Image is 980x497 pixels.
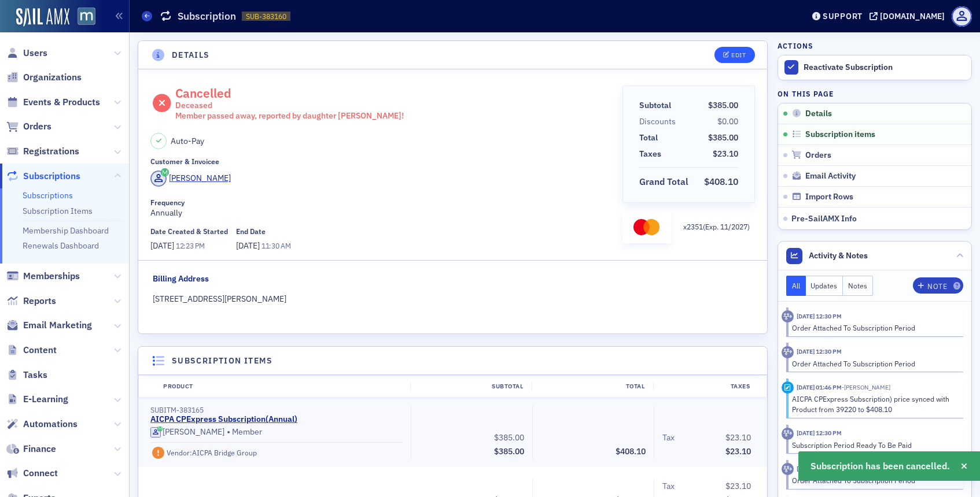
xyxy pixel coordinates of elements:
span: $23.10 [713,149,738,159]
span: Automations [23,418,78,431]
a: Subscriptions [23,190,73,201]
span: SUB-383160 [246,12,286,21]
button: Updates [806,276,843,296]
time: 8/7/2024 12:30 PM [797,347,842,355]
a: SailAMX [16,8,69,27]
span: Pre-SailAMX Info [791,213,857,224]
span: $385.00 [494,432,524,443]
a: Organizations [6,71,82,84]
button: All [786,276,806,296]
div: Activity [782,381,794,394]
div: Frequency [150,198,185,207]
button: Notes [843,276,873,296]
span: Tasks [23,369,47,381]
div: Order Attached To Subscription Period [792,358,956,369]
div: Vendor: AICPA Bridge Group [167,448,257,457]
span: Dee Sullivan [842,383,890,391]
span: $23.10 [725,432,751,443]
span: $385.00 [708,132,738,143]
p: x 2351 (Exp. 11 / 2027 ) [683,221,750,232]
div: Order Attached To Subscription Period [792,322,956,333]
span: 12:23 PM [176,241,205,250]
h4: Actions [778,40,813,51]
span: Import Rows [805,192,853,202]
div: [DOMAIN_NAME] [880,11,945,21]
span: Auto-Pay [171,135,204,147]
span: Discounts [639,116,680,128]
time: 4/3/2024 01:46 PM [797,383,842,391]
span: Finance [23,443,56,455]
div: Total [532,382,653,391]
div: Discounts [639,116,676,128]
div: Member [150,426,403,438]
span: Events & Products [23,96,100,109]
div: Deceased [175,101,404,111]
a: Tasks [6,369,47,381]
button: Note [913,277,963,294]
span: Total [639,132,662,144]
span: Subtotal [639,99,675,112]
button: Reactivate Subscription [778,55,971,80]
button: Edit [714,47,754,63]
time: 8/7/2025 12:30 PM [797,312,842,320]
span: Users [23,47,47,60]
div: Billing Address [153,273,209,285]
div: Activity [782,463,794,475]
span: 11:30 AM [261,241,291,250]
a: Connect [6,467,58,480]
span: Organizations [23,71,82,84]
div: Grand Total [639,175,688,189]
span: Grand Total [639,175,692,189]
a: Reports [6,295,56,307]
h4: On this page [778,88,972,99]
span: $385.00 [708,100,738,110]
div: Tax [662,480,675,492]
a: Orders [6,120,51,133]
a: Content [6,344,57,357]
span: Orders [805,150,831,161]
a: [PERSON_NAME] [150,427,224,437]
div: Activity [782,428,794,440]
time: 8/7/2023 12:30 PM [797,465,842,473]
span: $23.10 [725,446,751,457]
a: Email Marketing [6,319,92,332]
span: Details [805,109,832,119]
span: Subscription has been cancelled. [810,459,950,473]
a: View Homepage [69,8,95,27]
div: Edit [731,52,746,58]
div: Total [639,132,658,144]
div: Activity [782,310,794,322]
span: [DATE] [236,240,261,251]
div: AICPA CPExpress Subscription) price synced with Product from 39220 to $408.10 [792,394,956,415]
button: [DOMAIN_NAME] [870,12,949,20]
span: Email Marketing [23,319,92,332]
div: Member passed away, reported by daughter [PERSON_NAME]! [175,111,404,121]
span: Memberships [23,270,80,283]
div: Customer & Invoicee [150,157,219,166]
a: AICPA CPExpress Subscription(Annual) [150,414,297,425]
span: E-Learning [23,393,68,406]
span: Profile [952,6,972,27]
span: $0.00 [717,116,738,127]
div: Cancelled [175,86,404,121]
div: Product [155,382,410,391]
a: Registrations [6,145,79,158]
span: $385.00 [494,446,524,457]
div: Subtotal [639,99,671,112]
div: Subscription Period Ready To Be Paid [792,440,956,450]
div: Date Created & Started [150,227,228,236]
time: 8/7/2023 12:30 PM [797,429,842,437]
span: Subscriptions [23,170,80,183]
h4: Subscription items [172,355,272,367]
span: Connect [23,467,58,480]
div: [PERSON_NAME] [169,172,231,184]
div: SUBITM-383165 [150,406,403,414]
img: SailAMX [78,8,95,25]
a: Subscriptions [6,170,80,183]
div: Support [823,11,863,21]
h1: Subscription [178,9,236,23]
div: [PERSON_NAME] [163,427,224,437]
span: $408.10 [704,176,738,187]
a: Finance [6,443,56,455]
div: Subtotal [410,382,532,391]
